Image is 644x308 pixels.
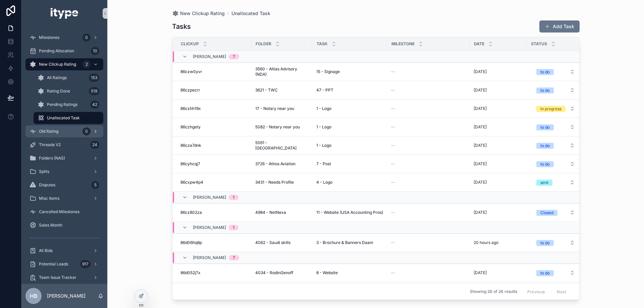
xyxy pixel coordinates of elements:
span: [PERSON_NAME] [193,54,226,59]
button: Select Button [531,206,580,219]
a: 86cxpw4p4 [180,180,247,185]
span: 86cz802za [180,210,202,215]
span: 86d06hq8p [180,240,202,245]
span: -- [391,124,395,130]
span: All Bids [39,248,53,253]
button: Select Button [531,267,580,279]
div: 7 [233,255,235,260]
a: 7 - Post [316,161,383,167]
a: 11 - Website (USA Accounting Pros) [316,210,383,215]
p: [DATE] [474,180,487,185]
img: App logo [51,8,78,19]
span: Milestone [391,41,415,47]
a: [DATE] [474,210,523,215]
div: to do [540,124,550,130]
span: -- [391,270,395,275]
button: Select Button [531,103,580,115]
a: 3726 - Athos Aviation [255,161,308,167]
a: Potential Leads917 [25,258,103,270]
button: Add Task [539,20,580,33]
span: All Ratings [47,75,67,80]
a: [DATE] [474,270,523,275]
a: 5061 - [GEOGRAPHIC_DATA] [255,140,308,151]
span: [PERSON_NAME] [193,255,226,260]
span: Date [474,41,484,47]
a: 47 - PPT [316,87,383,93]
a: Old Rating0 [25,125,103,137]
a: -- [391,270,466,275]
span: Unallocated Task [47,115,80,121]
span: Rating Done [47,88,70,94]
a: Misc Items [25,192,103,204]
span: 4062 - Saudi skills [255,240,290,245]
div: 1 [233,195,234,200]
span: 5082 - Notary near you [255,124,300,130]
span: -- [391,106,395,111]
span: -- [391,210,395,215]
span: -- [391,180,395,185]
span: Clickup [181,41,199,47]
span: [PERSON_NAME] [193,225,226,230]
span: Task [317,41,328,47]
a: [DATE] [474,87,523,93]
div: 10 [91,47,99,55]
a: Pending Ratings42 [34,99,103,111]
a: Select Button [531,158,581,170]
button: Select Button [531,139,580,151]
p: [DATE] [474,270,487,275]
a: 8 - Website [316,270,383,275]
span: 86czhh19x [180,106,201,111]
span: 86czpecrr [180,87,200,93]
span: Splits [39,169,49,174]
span: 4984 - NetNexa [255,210,286,215]
p: [DATE] [474,87,487,93]
button: Select Button [531,158,580,170]
div: 917 [80,260,91,268]
a: 1 - Logo [316,124,383,130]
div: 2 [83,60,91,68]
a: New Clickup Rating2 [25,58,103,70]
span: 1 - Logo [316,106,331,111]
span: Folders (NAS) [39,156,65,161]
a: [DATE] [474,143,523,148]
span: New Clickup Rating [180,10,225,17]
a: 4 - Logo [316,180,383,185]
a: 4034 - RodinGenoff [255,270,308,275]
a: All Bids [25,245,103,257]
div: 42 [90,101,99,109]
a: Select Button [531,266,581,279]
a: Select Button [531,176,581,189]
a: Select Button [531,206,581,219]
a: Folders (NAS) [25,152,103,164]
div: Closed [540,210,553,216]
a: 86d052j7x [180,270,247,275]
span: Potential Leads [39,261,68,267]
span: Old Rating [39,129,58,134]
span: -- [391,87,395,93]
a: Unallocated Task [231,10,270,17]
span: -- [391,161,395,167]
span: 1 - Logo [316,143,331,148]
span: 3726 - Athos Aviation [255,161,296,167]
a: 4062 - Saudi skills [255,240,308,245]
a: Cancelled Milestones [25,206,103,218]
span: Disputes [39,182,55,188]
a: Select Button [531,84,581,97]
div: to do [540,87,550,94]
span: 47 - PPT [316,87,333,93]
p: [DATE] [474,124,487,130]
div: to do [540,69,550,75]
span: 8 - Website [316,270,338,275]
div: to do [540,143,550,149]
p: [DATE] [474,69,487,74]
a: 86d06hq8p [180,240,247,245]
span: 86cza7dnk [180,143,201,148]
a: -- [391,106,466,111]
a: Pending Allocation10 [25,45,103,57]
div: 7 [233,54,235,59]
a: [DATE] [474,180,523,185]
a: Unallocated Task [34,112,103,124]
